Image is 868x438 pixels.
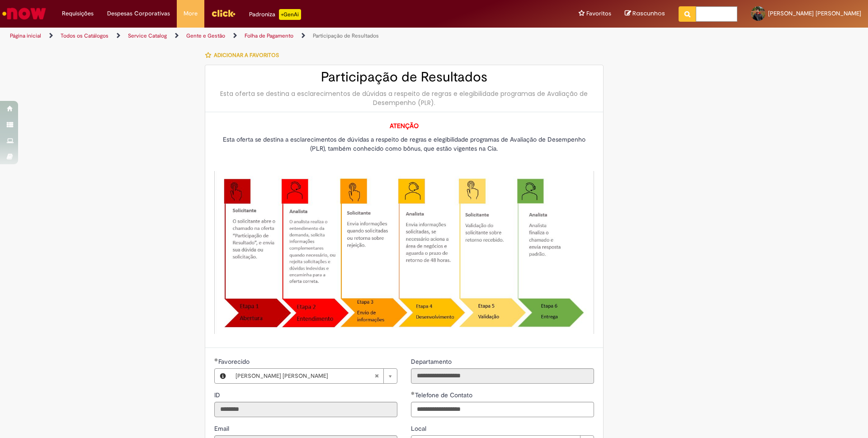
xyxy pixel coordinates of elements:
h2: Participação de Resultados [214,70,594,85]
a: Todos os Catálogos [61,32,108,39]
img: ServiceNow [1,5,47,23]
a: Service Catalog [128,32,167,39]
input: ID [214,402,397,417]
div: Padroniza [249,9,301,20]
span: More [184,9,198,18]
span: Favoritos [586,9,611,18]
a: Rascunhos [625,10,665,18]
img: click_logo_yellow_360x200.png [211,6,236,20]
input: Departamento [411,368,594,384]
span: Requisições [62,9,94,18]
p: +GenAi [279,9,301,20]
a: Gente e Gestão [186,32,225,39]
ul: Trilhas de página [7,28,572,44]
button: Pesquisar [679,6,696,22]
label: Somente leitura - Email [214,424,231,433]
abbr: Limpar campo Favorecido [370,369,383,383]
span: Necessários - Favorecido [218,357,251,366]
div: Esta oferta se destina a esclarecimentos de dúvidas a respeito de regras e elegibilidade programa... [214,89,594,107]
span: Somente leitura - ID [214,391,222,399]
span: Despesas Corporativas [107,9,170,18]
p: Esta oferta se destina a esclarecimentos de dúvidas a respeito de regras e elegibilidade programa... [214,135,594,153]
span: Telefone de Contato [415,391,474,399]
a: [PERSON_NAME] [PERSON_NAME]Limpar campo Favorecido [231,369,397,383]
a: Folha de Pagamento [245,32,293,39]
span: [PERSON_NAME] [PERSON_NAME] [236,369,374,383]
a: Participação de Resultados [313,32,379,39]
span: Obrigatório Preenchido [214,358,218,362]
input: Telefone de Contato [411,402,594,417]
button: Adicionar a Favoritos [205,46,284,65]
label: Somente leitura - ID [214,390,222,400]
label: Somente leitura - Departamento [411,357,453,366]
span: Local [411,424,428,433]
a: Página inicial [10,32,41,39]
strong: ATENÇÃO [390,122,419,130]
span: Obrigatório Preenchido [411,391,415,395]
span: Adicionar a Favoritos [214,52,279,59]
button: Favorecido, Visualizar este registro Eduardo Boccato Pires De Camargo [215,369,231,383]
span: [PERSON_NAME] [PERSON_NAME] [768,10,861,17]
span: Rascunhos [632,9,665,18]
